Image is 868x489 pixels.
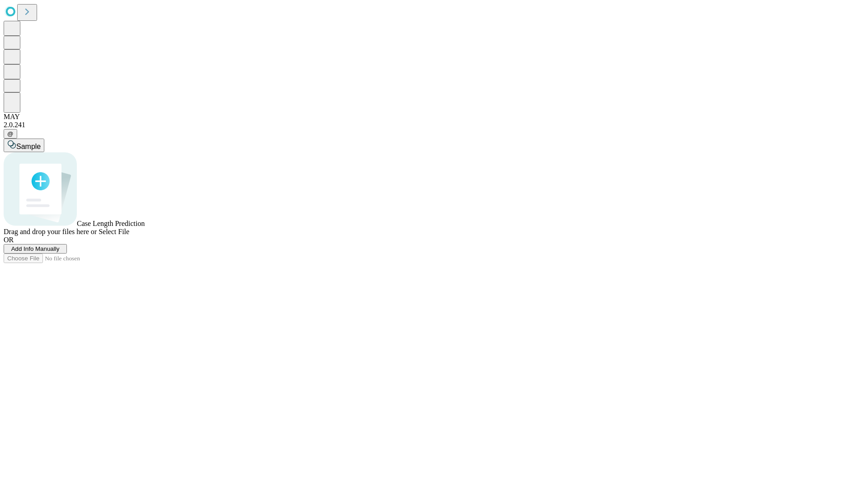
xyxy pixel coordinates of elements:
span: @ [7,130,14,137]
button: Add Info Manually [4,244,67,254]
span: Sample [16,143,41,150]
span: Drag and drop your files here or [4,228,97,235]
span: Case Length Prediction [77,220,145,227]
div: 2.0.241 [4,121,864,129]
button: Sample [4,139,44,152]
span: Select File [99,228,129,235]
button: @ [4,129,17,139]
span: Add Info Manually [11,245,60,252]
div: MAY [4,113,864,121]
span: OR [4,236,14,244]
